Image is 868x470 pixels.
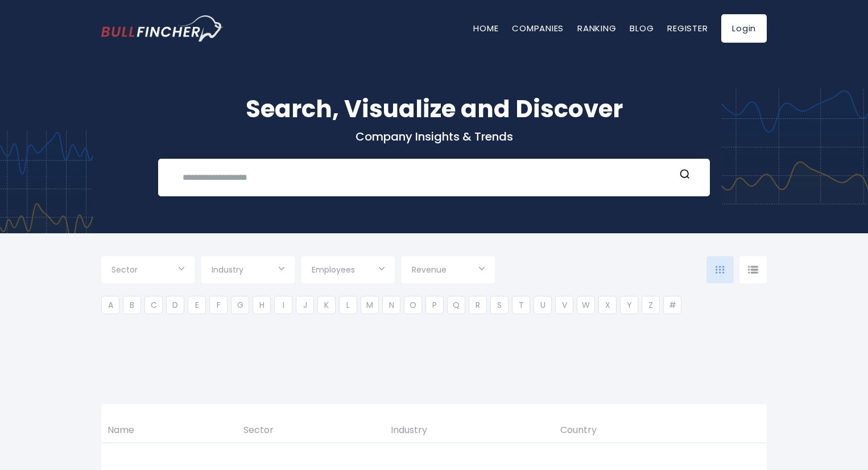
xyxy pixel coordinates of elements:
li: Q [447,296,465,314]
span: Employees [312,265,355,275]
th: Sector [237,418,385,443]
li: W [577,296,595,314]
a: Blog [630,22,654,34]
li: Y [620,296,638,314]
li: C [144,296,163,314]
li: D [166,296,184,314]
th: Country [554,418,724,443]
th: Name [101,418,237,443]
li: L [339,296,357,314]
li: O [404,296,422,314]
span: Revenue [412,265,447,275]
input: Selection [412,261,485,281]
li: P [425,296,444,314]
li: E [188,296,206,314]
li: V [555,296,573,314]
li: # [663,296,681,314]
li: N [382,296,400,314]
h1: Search, Visualize and Discover [101,91,767,127]
button: Search [677,168,692,183]
input: Selection [312,261,385,281]
li: H [253,296,271,314]
li: B [123,296,141,314]
span: Industry [212,265,243,275]
li: Z [642,296,660,314]
a: Login [721,14,767,43]
img: icon-comp-list-view.svg [748,266,758,274]
a: Home [473,22,498,34]
a: Ranking [577,22,616,34]
li: S [490,296,509,314]
li: R [469,296,487,314]
li: G [231,296,249,314]
li: X [598,296,617,314]
li: U [534,296,552,314]
a: Go to homepage [101,15,224,42]
li: A [101,296,119,314]
p: Company Insights & Trends [101,129,767,144]
li: I [274,296,292,314]
li: M [361,296,379,314]
a: Companies [512,22,564,34]
th: Industry [385,418,554,443]
span: Sector [111,265,138,275]
li: T [512,296,530,314]
input: Selection [212,261,284,281]
img: bullfincher logo [101,15,224,42]
img: icon-comp-grid.svg [716,266,725,274]
a: Register [667,22,708,34]
li: K [317,296,336,314]
li: J [296,296,314,314]
input: Selection [111,261,184,281]
li: F [209,296,228,314]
